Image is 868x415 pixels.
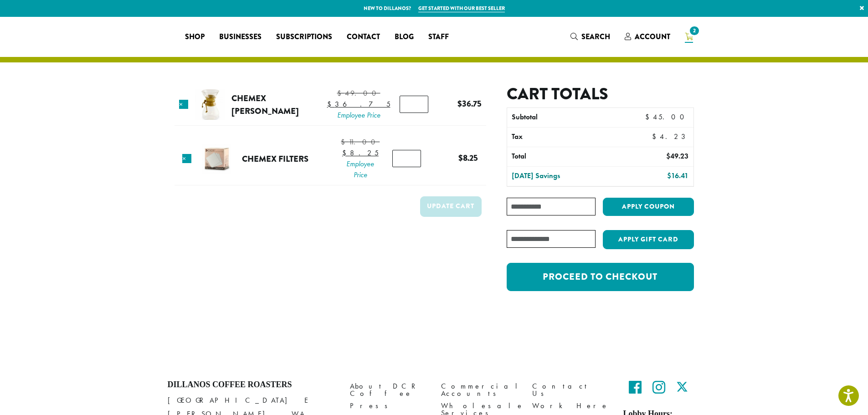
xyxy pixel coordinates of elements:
a: Chemex [PERSON_NAME] [231,92,299,117]
a: Proceed to checkout [507,263,693,291]
bdi: 11.00 [341,137,380,147]
span: $ [337,88,345,98]
bdi: 45.00 [645,112,688,122]
a: Shop [178,30,212,44]
span: Businesses [219,31,262,43]
span: $ [327,99,335,109]
span: Shop [185,31,205,43]
span: Employee Price [341,159,380,180]
span: Contact [347,31,380,43]
button: Apply Gift Card [603,230,694,249]
span: $ [666,151,670,161]
th: Subtotal [507,108,619,127]
a: Staff [421,30,456,44]
span: Search [581,31,610,42]
span: $ [652,132,660,141]
h4: Dillanos Coffee Roasters [168,380,336,390]
bdi: 16.41 [667,171,688,180]
span: Blog [395,31,414,43]
span: 2 [688,25,700,37]
a: Commercial Accounts [441,380,519,400]
a: Work Here [532,400,610,412]
bdi: 36.75 [457,97,482,110]
bdi: 4.23 [652,132,689,141]
bdi: 36.75 [327,99,390,109]
bdi: 49.00 [337,88,380,98]
bdi: 49.23 [666,151,688,161]
span: Account [635,31,670,42]
span: $ [458,152,463,164]
span: $ [457,97,462,110]
a: Remove this item [179,100,188,109]
h2: Cart totals [507,84,693,104]
a: Chemex Filters [242,153,308,165]
img: Chemex [195,89,225,120]
bdi: 8.25 [342,148,379,158]
span: Subscriptions [276,31,332,43]
span: $ [342,148,350,158]
img: Chemex Filters [202,144,231,174]
button: Apply coupon [603,198,694,216]
input: Product quantity [392,150,421,167]
a: Remove this item [182,154,191,163]
th: Tax [507,128,639,147]
th: [DATE] Savings [507,167,619,186]
button: Update cart [420,196,482,217]
a: About DCR Coffee [350,380,427,400]
bdi: 8.25 [458,152,478,164]
input: Product quantity [400,96,428,113]
span: $ [341,137,349,147]
th: Total [507,147,619,166]
span: $ [645,112,653,122]
a: Contact Us [532,380,610,400]
span: $ [667,171,671,180]
span: Staff [428,31,449,43]
a: Press [350,400,427,412]
span: Employee Price [327,110,390,121]
a: Search [563,29,617,44]
a: Get started with our best seller [418,5,505,12]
